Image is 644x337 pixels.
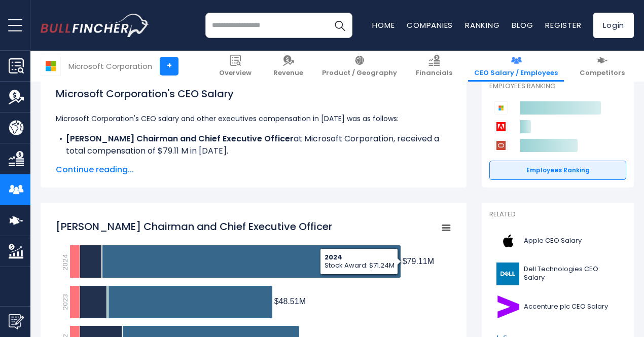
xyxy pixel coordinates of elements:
a: Accenture plc CEO Salary [489,293,626,321]
a: Dell Technologies CEO Salary [489,260,626,288]
a: Go to homepage [41,14,150,37]
img: Oracle Corporation competitors logo [494,139,508,152]
button: Search [327,13,352,38]
a: Companies [407,20,453,30]
h1: Microsoft Corporation's CEO Salary [56,86,451,101]
a: Ranking [465,20,499,30]
span: Overview [219,69,252,78]
span: Apple CEO Salary [524,237,582,245]
a: Blog [512,20,533,30]
a: Apple CEO Salary [489,227,626,255]
span: Product / Geography [322,69,397,78]
span: Revenue [273,69,303,78]
div: Microsoft Corporation [68,60,152,72]
a: Competitors [574,51,631,82]
img: Adobe competitors logo [494,120,508,133]
tspan: $79.11M [403,257,434,266]
a: Home [372,20,395,30]
text: 2023 [60,294,70,310]
img: bullfincher logo [41,14,150,37]
a: Employees Ranking [489,161,626,180]
img: AAPL logo [495,230,521,252]
span: Financials [416,69,452,78]
a: Overview [213,51,258,82]
span: Continue reading... [56,164,451,176]
img: Microsoft Corporation competitors logo [494,101,508,115]
tspan: [PERSON_NAME] Chairman and Chief Executive Officer [56,219,332,234]
span: Competitors [580,69,625,78]
a: Revenue [267,51,309,82]
p: Employees Ranking [489,82,626,91]
p: Microsoft Corporation's CEO salary and other executives compensation in [DATE] was as follows: [56,113,451,125]
a: CEO Salary / Employees [468,51,564,82]
a: Product / Geography [316,51,403,82]
a: Login [593,13,634,38]
b: [PERSON_NAME] Chairman and Chief Executive Officer [66,133,294,144]
a: Register [545,20,581,30]
p: Related [489,210,626,219]
text: 2024 [60,254,70,271]
tspan: $48.51M [274,297,306,306]
a: Financials [410,51,458,82]
a: + [160,57,178,76]
span: Accenture plc CEO Salary [524,303,608,311]
img: MSFT logo [41,56,60,76]
img: ACN logo [495,295,521,318]
span: Dell Technologies CEO Salary [524,265,620,282]
img: DELL logo [495,263,521,285]
span: CEO Salary / Employees [474,69,558,78]
li: at Microsoft Corporation, received a total compensation of $79.11 M in [DATE]. [56,133,451,157]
